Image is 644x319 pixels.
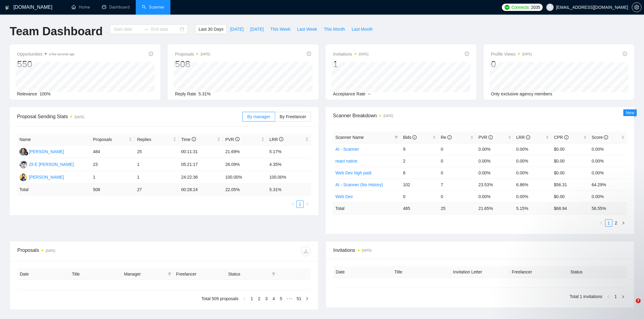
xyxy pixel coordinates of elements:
span: By manager [247,114,270,119]
span: Manager [124,271,165,277]
td: 26.09% [223,158,267,171]
button: [DATE] [227,24,247,34]
span: info-circle [564,135,569,139]
span: Last 30 Days [198,26,223,33]
span: Relevance [17,91,37,96]
td: 21.69% [223,146,267,158]
span: left [600,221,603,225]
span: info-circle [235,137,240,141]
li: Total 509 proposals [201,295,238,302]
div: 550 [17,58,75,70]
span: By Freelancer [280,114,306,119]
td: 21.65 % [476,202,514,214]
span: 2035 [531,4,540,11]
td: 100.00% [223,171,267,184]
span: Connects: [511,4,530,11]
td: 0.00% [589,143,627,155]
td: Total [17,184,91,196]
th: Freelancer [174,268,226,280]
li: Previous Page [289,201,296,208]
a: 1 [297,201,303,208]
span: info-circle [465,52,469,56]
div: [PERSON_NAME] [29,148,64,155]
td: 6 [401,167,438,179]
span: swap-right [144,27,149,32]
td: $0.00 [551,143,589,155]
img: gigradar-bm.png [24,151,28,156]
a: 5 [278,295,284,302]
td: 0 [438,190,476,202]
div: Zil E [PERSON_NAME] [29,161,74,168]
td: 0 [438,143,476,155]
td: 0.00% [476,190,514,202]
span: Re [441,135,452,140]
input: End date [151,26,179,33]
td: 0.00% [514,143,551,155]
span: -- [368,91,371,96]
td: 00:28:24 [179,184,223,196]
button: left [241,295,248,302]
span: Replies [137,136,172,143]
time: [DATE] [201,53,210,56]
td: 0.00% [589,167,627,179]
th: Invitation Letter [451,266,509,278]
span: 7 [636,298,641,303]
th: Replies [135,134,179,146]
span: left [291,202,295,206]
li: Next 5 Pages [285,295,294,302]
td: 0 [438,167,476,179]
button: Last 30 Days [195,24,227,34]
a: 1 [605,220,612,226]
th: Manager [121,268,173,280]
span: Score [592,135,608,140]
th: Date [17,268,69,280]
img: logo [5,3,9,12]
span: right [305,297,309,300]
td: $56.31 [551,179,589,190]
td: 0.00% [476,143,514,155]
li: Next Page [304,201,311,208]
iframe: Intercom live chat [623,298,638,313]
span: ••• [285,295,294,302]
a: SJ[PERSON_NAME] [19,174,64,179]
span: Proposal Sending Stats [17,113,242,120]
td: 25 [135,146,179,158]
span: This Month [324,26,345,33]
time: [DATE] [359,53,368,56]
span: PVR [478,135,493,140]
li: 4 [270,295,277,302]
button: setting [632,2,642,12]
a: 4 [270,295,277,302]
div: [PERSON_NAME] [29,174,64,180]
td: 25 [438,202,476,214]
span: filter [394,135,398,139]
span: info-circle [488,135,493,139]
span: left [243,297,246,300]
span: right [621,221,625,225]
button: left [289,201,296,208]
th: Title [392,266,451,278]
div: Proposals [17,246,164,256]
span: filter [271,269,277,279]
a: 51 [295,295,303,302]
span: Bids [403,135,417,140]
td: 0.00% [476,167,514,179]
a: react native [335,159,357,163]
td: 1 [135,158,179,171]
span: Proposals [175,50,210,58]
td: 56.55 % [589,202,627,214]
span: LRR [269,137,283,142]
span: filter [166,269,173,279]
span: Only exclusive agency members [491,91,552,96]
button: This Week [267,24,294,34]
span: Reply Rate [175,91,196,96]
span: info-circle [192,137,196,141]
time: [DATE] [362,249,371,252]
td: 0.00% [514,190,551,202]
a: 2 [256,295,262,302]
time: [DATE] [383,114,393,118]
li: Previous Page [598,219,605,227]
span: Opportunities [17,50,75,58]
a: searchScanner [142,5,164,10]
